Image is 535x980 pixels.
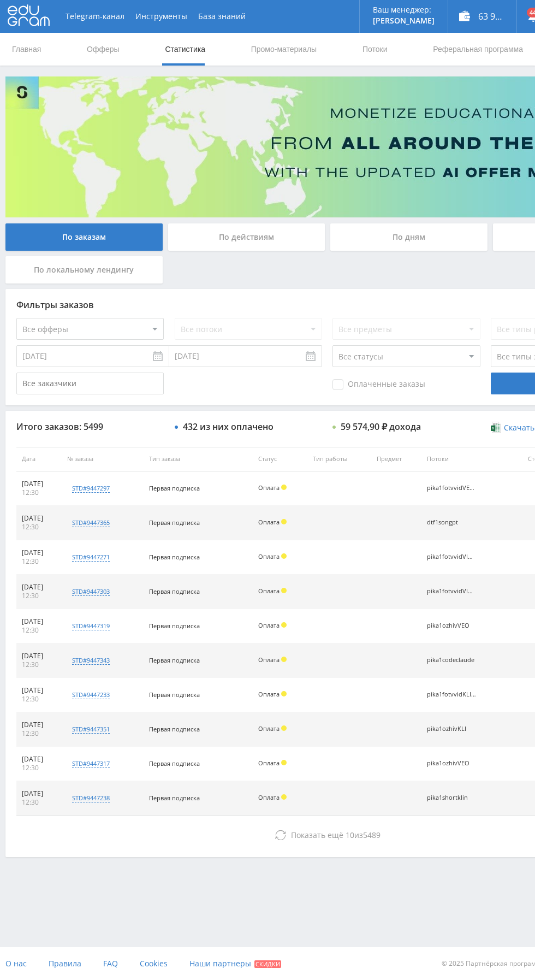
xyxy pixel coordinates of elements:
span: Холд [281,622,287,628]
p: Ваш менеджер: [373,5,435,14]
span: О нас [5,958,27,969]
th: Тип работы [307,447,371,471]
div: [DATE] [22,514,56,523]
a: Главная [11,33,42,66]
span: Холд [281,519,287,524]
span: Оплата [258,793,280,801]
span: 10 [346,830,354,840]
div: [DATE] [22,721,56,729]
span: Оплаченные заказы [332,379,425,390]
div: 12:30 [22,798,56,807]
span: Первая подписка [149,518,200,527]
div: pika1ozhivKLI [427,725,476,733]
div: std#9447365 [72,518,110,527]
div: По заказам [5,223,163,251]
th: Статус [253,447,308,471]
span: Холд [281,794,287,800]
div: 12:30 [22,592,56,600]
span: Оплата [258,518,280,526]
div: По локальному лендингу [5,256,163,284]
a: Наши партнеры Скидки [189,947,281,980]
span: Оплата [258,483,280,492]
div: std#9447317 [72,759,110,768]
a: Промо-материалы [250,33,318,66]
a: Офферы [86,33,121,66]
span: Первая подписка [149,656,200,664]
a: Правила [49,947,81,980]
div: std#9447238 [72,794,110,802]
span: Оплата [258,621,280,629]
div: 12:30 [22,764,56,772]
a: Статистика [164,33,206,66]
div: 12:30 [22,695,56,704]
span: Оплата [258,656,280,664]
span: Оплата [258,552,280,560]
th: Тип заказа [144,447,253,471]
div: [DATE] [22,548,56,557]
span: Первая подписка [149,759,200,768]
div: std#9447351 [72,725,110,734]
a: О нас [5,947,27,980]
div: [DATE] [22,617,56,626]
span: Холд [281,725,287,731]
div: std#9447233 [72,690,110,699]
a: FAQ [103,947,118,980]
div: dtf1songpt [427,519,476,526]
div: [DATE] [22,480,56,488]
div: 12:30 [22,488,56,497]
div: pika1fotvvidVEO3 [427,485,476,492]
span: Холд [281,553,287,559]
span: Первая подписка [149,484,200,492]
div: pika1fotvvidVIDGEN [427,588,476,595]
th: Потоки [421,447,506,471]
span: Показать ещё [291,830,343,840]
div: [DATE] [22,755,56,764]
div: [DATE] [22,583,56,592]
div: pika1shortklin [427,794,476,801]
div: По дням [330,223,488,251]
span: Оплата [258,759,280,767]
div: std#9447319 [72,622,110,630]
span: Оплата [258,690,280,698]
div: 59 574,90 ₽ дохода [341,422,421,432]
div: std#9447297 [72,484,110,493]
span: Холд [281,588,287,593]
th: № заказа [62,447,144,471]
span: Первая подписка [149,622,200,630]
div: pika1ozhivVEO [427,622,476,629]
span: Первая подписка [149,725,200,733]
span: из [291,830,381,840]
a: Cookies [140,947,168,980]
div: pika1ozhivVEO [427,760,476,767]
span: Оплата [258,724,280,733]
div: 12:30 [22,523,56,532]
span: Cookies [140,958,168,969]
div: pika1codeclaude [427,657,476,664]
span: Правила [49,958,81,969]
input: Все заказчики [16,373,164,394]
div: [DATE] [22,789,56,798]
img: xlsx [491,422,500,433]
div: 12:30 [22,557,56,566]
span: Скидки [254,960,281,968]
span: Первая подписка [149,690,200,699]
div: [DATE] [22,686,56,695]
th: Предмет [371,447,421,471]
span: Первая подписка [149,794,200,802]
div: [DATE] [22,652,56,660]
div: std#9447343 [72,656,110,665]
span: 5489 [363,830,381,840]
div: 12:30 [22,729,56,738]
div: По действиям [168,223,325,251]
span: Первая подписка [149,587,200,595]
span: Первая подписка [149,553,200,561]
div: Итого заказов: 5499 [16,422,164,432]
span: Холд [281,485,287,490]
a: Потоки [361,33,389,66]
span: Наши партнеры [189,958,251,969]
div: 12:30 [22,660,56,669]
div: pika1fotvvidKLING [427,691,476,698]
div: 12:30 [22,626,56,635]
a: Реферальная программа [432,33,524,66]
span: Оплата [258,587,280,595]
